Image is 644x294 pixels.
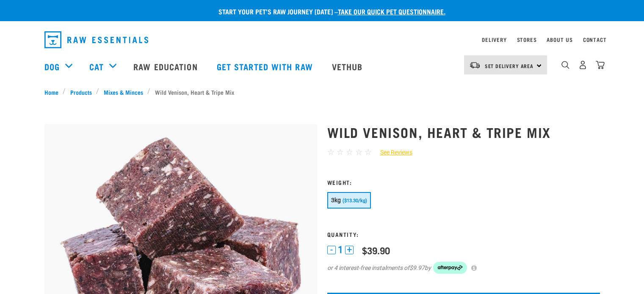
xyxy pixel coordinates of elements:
h3: Weight: [327,179,600,185]
button: - [327,246,336,254]
div: or 4 interest-free instalments of by [327,262,600,274]
span: ☆ [365,147,372,157]
span: 3kg [331,197,341,203]
nav: breadcrumbs [44,88,600,96]
a: Contact [583,38,607,41]
a: Home [44,88,63,96]
a: Dog [44,60,60,73]
span: ☆ [346,147,353,157]
a: About Us [547,38,572,41]
span: ☆ [327,147,334,157]
span: ($13.30/kg) [343,198,367,203]
button: 3kg ($13.30/kg) [327,192,371,209]
img: Afterpay [433,262,467,274]
span: ☆ [355,147,362,157]
a: Stores [517,38,537,41]
img: user.png [578,60,587,69]
h3: Quantity: [327,231,600,237]
h1: Wild Venison, Heart & Tripe Mix [327,124,600,140]
img: Raw Essentials Logo [44,31,148,48]
button: + [345,246,354,254]
img: van-moving.png [469,61,481,69]
nav: dropdown navigation [38,28,607,52]
div: $39.90 [362,245,390,256]
a: Delivery [482,38,506,41]
a: Products [66,88,96,96]
span: ☆ [337,147,344,157]
a: Mixes & Minces [99,88,147,96]
img: home-icon-1@2x.png [561,61,569,69]
a: Cat [89,60,104,73]
span: Set Delivery Area [485,64,534,67]
img: home-icon@2x.png [596,60,605,69]
span: 1 [338,245,343,254]
span: $9.97 [409,264,425,272]
a: Get started with Raw [208,49,323,83]
a: take our quick pet questionnaire. [338,9,445,13]
a: Raw Education [125,49,208,83]
a: Vethub [323,49,373,83]
a: See Reviews [372,148,412,157]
